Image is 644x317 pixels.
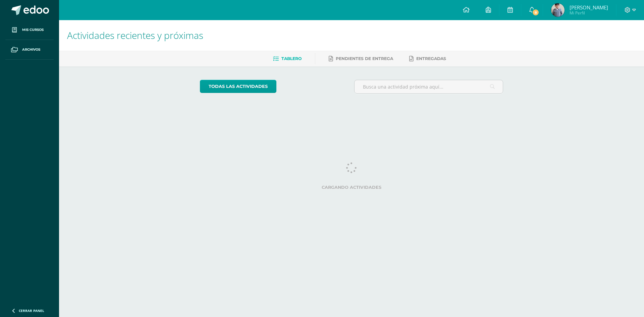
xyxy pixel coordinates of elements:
[273,53,302,64] a: Tablero
[336,56,393,61] span: Pendientes de entrega
[22,47,40,52] span: Archivos
[281,56,302,61] span: Tablero
[5,40,54,60] a: Archivos
[570,10,608,16] span: Mi Perfil
[200,185,503,190] label: Cargando actividades
[409,53,446,64] a: Entregadas
[416,56,446,61] span: Entregadas
[200,80,276,93] a: todas las Actividades
[67,29,203,42] span: Actividades recientes y próximas
[329,53,393,64] a: Pendientes de entrega
[551,3,565,17] img: 5beb38fec7668301f370e1681d348f64.png
[355,80,503,93] input: Busca una actividad próxima aquí...
[5,20,54,40] a: Mis cursos
[532,9,539,16] span: 8
[19,308,44,313] span: Cerrar panel
[570,4,608,11] span: [PERSON_NAME]
[22,27,44,33] span: Mis cursos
